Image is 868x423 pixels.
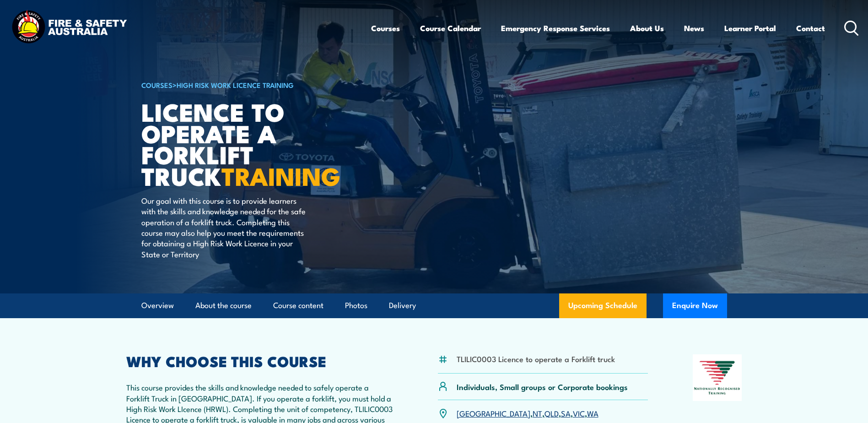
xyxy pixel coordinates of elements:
[141,101,367,186] h1: Licence to operate a forklift truck
[126,354,394,367] h2: WHY CHOOSE THIS COURSE
[177,80,294,90] a: High Risk Work Licence Training
[533,407,542,418] a: NT
[221,156,340,194] strong: TRAINING
[684,16,704,40] a: News
[420,16,481,40] a: Course Calendar
[724,16,776,40] a: Learner Portal
[545,407,559,418] a: QLD
[141,293,174,318] a: Overview
[573,407,585,418] a: VIC
[141,79,367,90] h6: >
[141,80,173,90] a: COURSES
[457,381,628,392] p: Individuals, Small groups or Corporate bookings
[587,407,598,418] a: WA
[457,407,530,418] a: [GEOGRAPHIC_DATA]
[501,16,610,40] a: Emergency Response Services
[693,354,742,401] img: Nationally Recognised Training logo.
[559,293,647,318] a: Upcoming Schedule
[457,353,615,364] li: TLILIC0003 Licence to operate a Forklift truck
[630,16,664,40] a: About Us
[389,293,416,318] a: Delivery
[345,293,367,318] a: Photos
[457,408,598,418] p: , , , , ,
[561,407,571,418] a: SA
[796,16,825,40] a: Contact
[273,293,323,318] a: Course content
[371,16,400,40] a: Courses
[195,293,252,318] a: About the course
[141,195,308,259] p: Our goal with this course is to provide learners with the skills and knowledge needed for the saf...
[663,293,727,318] button: Enquire Now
